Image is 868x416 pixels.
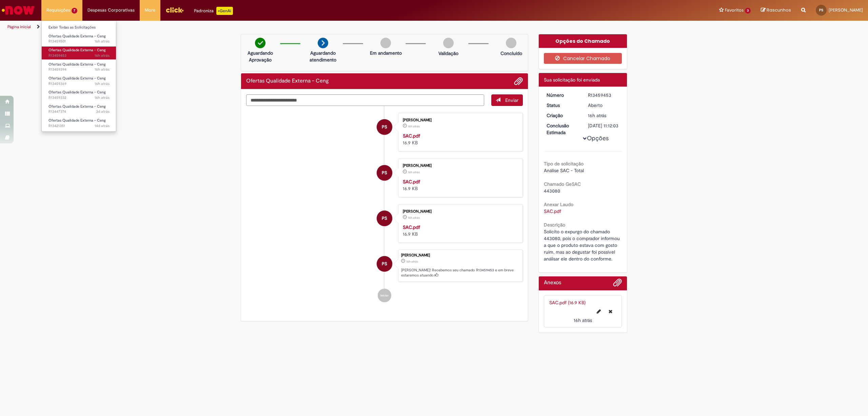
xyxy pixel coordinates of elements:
span: Rascunhos [767,7,791,13]
img: ServiceNow [1,3,36,17]
p: Em andamento [370,50,402,56]
span: R13459501 [48,39,110,44]
ul: Trilhas de página [5,21,574,33]
img: img-circle-grey.png [443,38,454,48]
button: Excluir SAC.pdf [605,306,616,317]
a: Rascunhos [761,7,791,14]
div: 16.9 KB [403,224,516,237]
span: More [145,7,155,14]
span: Ofertas Qualidade Externa - Ceng [48,76,106,81]
div: 16.9 KB [403,178,516,192]
div: 28/08/2025 17:11:56 [588,112,619,119]
span: 16h atrás [574,317,592,323]
dt: Conclusão Estimada [541,122,583,136]
b: Chamado GeSAC [544,181,581,187]
a: Download de SAC.pdf [544,208,561,214]
span: R13459369 [48,81,110,87]
p: [PERSON_NAME]! Recebemos seu chamado R13459453 e em breve estaremos atuando. [401,268,519,278]
time: 28/08/2025 17:19:29 [95,39,110,44]
div: Pamella Floriano Dos Santos [377,165,392,181]
span: PS [382,210,387,227]
span: PS [382,119,387,135]
span: PS [819,8,823,12]
button: Enviar [491,94,523,106]
span: 14d atrás [95,123,110,128]
time: 26/08/2025 10:21:56 [96,109,110,114]
span: R13447374 [48,109,110,114]
a: SAC.pdf [403,224,420,230]
div: R13459453 [588,92,619,98]
p: Validação [438,50,458,57]
span: Ofertas Qualidade Externa - Ceng [48,90,106,95]
b: Descrição [544,222,565,228]
a: Aberto R13447374 : Ofertas Qualidade Externa - Ceng [42,103,116,115]
p: Aguardando atendimento [307,50,339,63]
a: Aberto R13459332 : Ofertas Qualidade Externa - Ceng [42,89,116,101]
span: R13459453 [48,53,110,58]
span: 16h atrás [408,124,420,128]
span: 3d atrás [96,109,110,114]
span: 16h atrás [95,67,110,72]
a: Aberto R13459453 : Ofertas Qualidade Externa - Ceng [42,47,116,59]
div: [DATE] 11:12:03 [588,122,619,129]
dt: Número [541,92,583,98]
img: arrow-next.png [318,38,328,48]
span: 16h atrás [95,81,110,86]
li: Pamella Floriano Dos Santos [246,250,523,282]
span: Favoritos [725,7,744,14]
span: 16h atrás [95,39,110,44]
time: 15/08/2025 15:09:25 [95,123,110,128]
img: check-circle-green.png [255,38,265,48]
div: Aberto [588,102,619,109]
span: Análise SAC - Total [544,167,584,174]
img: img-circle-grey.png [380,38,391,48]
div: Pamella Floriano Dos Santos [377,119,392,135]
textarea: Digite sua mensagem aqui... [246,94,484,106]
time: 28/08/2025 16:54:19 [95,95,110,100]
time: 28/08/2025 17:11:56 [406,259,418,264]
div: Opções do Chamado [539,34,627,48]
button: Adicionar anexos [514,77,523,86]
div: [PERSON_NAME] [403,164,516,168]
a: SAC.pdf [403,179,420,185]
span: Ofertas Qualidade Externa - Ceng [48,48,106,53]
h2: Ofertas Qualidade Externa - Ceng Histórico de tíquete [246,78,329,84]
button: Adicionar anexos [613,278,622,290]
h2: Anexos [544,280,561,286]
img: click_logo_yellow_360x200.png [165,5,184,15]
a: Aberto R13459369 : Ofertas Qualidade Externa - Ceng [42,75,116,87]
p: +GenAi [216,7,233,15]
button: Editar nome de arquivo SAC.pdf [593,306,605,317]
span: R13459332 [48,95,110,101]
time: 28/08/2025 17:00:07 [95,81,110,86]
ul: Requisições [41,20,116,132]
time: 28/08/2025 17:12:00 [95,53,110,58]
a: SAC.pdf [403,133,420,139]
time: 28/08/2025 17:02:52 [95,67,110,72]
span: Requisições [46,7,70,14]
div: [PERSON_NAME] [403,210,516,214]
span: 16h atrás [588,112,606,119]
button: Cancelar Chamado [544,53,622,64]
a: Aberto R13421351 : Ofertas Qualidade Externa - Ceng [42,117,116,129]
span: 16h atrás [95,95,110,100]
span: 443080 [544,188,560,194]
time: 28/08/2025 17:11:46 [574,317,592,323]
dt: Status [541,102,583,109]
span: Ofertas Qualidade Externa - Ceng [48,34,106,39]
span: 16h atrás [408,216,420,220]
span: Enviar [505,97,518,103]
span: 16h atrás [95,53,110,58]
div: Pamella Floriano Dos Santos [377,211,392,226]
span: Sua solicitação foi enviada [544,77,600,83]
b: Tipo de solicitação [544,161,584,167]
a: SAC.pdf (16.9 KB) [549,300,586,306]
time: 28/08/2025 17:11:39 [408,170,420,174]
div: 16.9 KB [403,132,516,146]
span: Ofertas Qualidade Externa - Ceng [48,104,106,109]
b: Anexar Laudo [544,201,573,207]
span: 16h atrás [406,259,418,264]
